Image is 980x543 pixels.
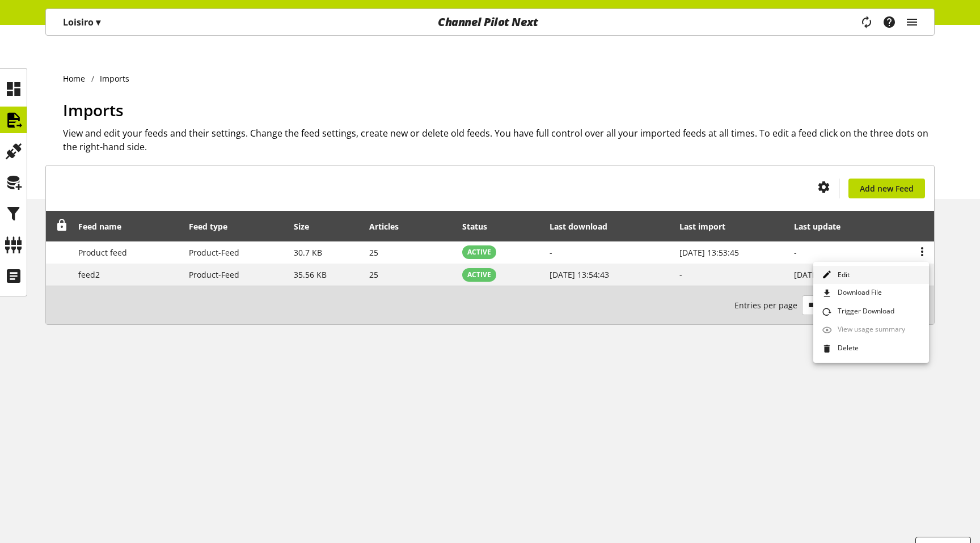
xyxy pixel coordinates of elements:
[833,306,894,319] span: Trigger Download
[63,15,100,29] p: Loisiro
[294,220,320,232] div: Size
[813,266,929,285] a: Edit
[294,247,322,258] span: 30.7 KB
[833,270,850,280] span: Edit
[78,220,133,232] div: Feed name
[369,220,410,232] div: Articles
[45,9,935,36] nav: main navigation
[813,284,929,303] a: Download File
[794,220,852,232] div: Last update
[833,324,905,337] span: View usage summary
[860,183,914,194] span: Add new Feed
[734,299,802,311] span: Entries per page
[833,287,882,300] span: Download File
[467,270,491,280] span: ACTIVE
[52,219,68,234] div: Unlock to reorder rows
[462,220,499,232] div: Status
[78,269,100,280] span: feed2
[679,269,682,280] span: -
[679,220,737,232] div: Last import
[848,179,925,198] a: Add new Feed
[78,247,127,258] span: Product feed
[63,73,91,84] a: Home
[369,269,378,280] span: 25
[833,343,859,355] span: Delete
[63,126,935,154] h2: View and edit your feeds and their settings. Change the feed settings, create new or delete old f...
[63,99,124,121] span: Imports
[794,269,854,280] span: [DATE] 13:54:43
[679,247,739,258] span: [DATE] 13:53:45
[734,295,867,315] small: 1-2 / 2
[189,247,239,258] span: Product-Feed
[189,220,239,232] div: Feed type
[96,16,100,28] span: ▾
[550,247,552,258] span: -
[369,247,378,258] span: 25
[56,219,68,231] span: Unlock to reorder rows
[189,269,239,280] span: Product-Feed
[794,247,797,258] span: -
[550,220,619,232] div: Last download
[294,269,327,280] span: 35.56 KB
[467,247,491,257] span: ACTIVE
[550,269,609,280] span: [DATE] 13:54:43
